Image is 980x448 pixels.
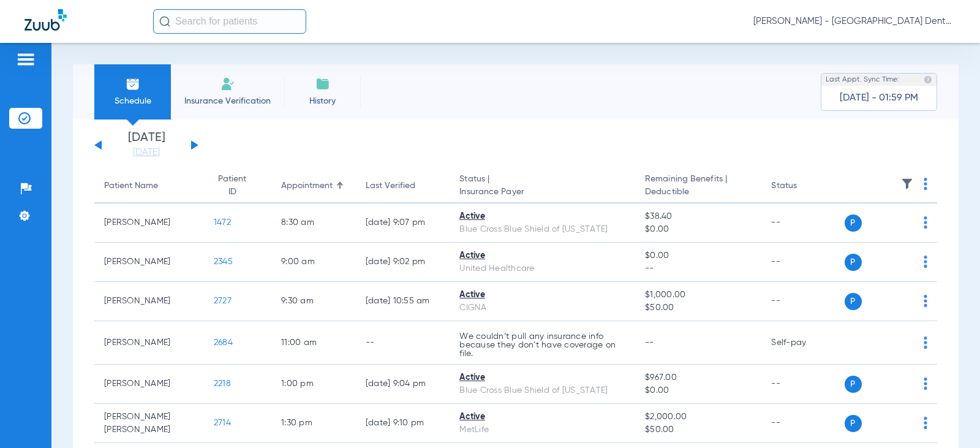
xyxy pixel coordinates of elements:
[356,321,450,365] td: --
[104,180,194,192] div: Patient Name
[94,404,204,443] td: [PERSON_NAME] [PERSON_NAME]
[459,289,625,302] div: Active
[845,215,862,232] span: P
[214,218,231,227] span: 1472
[761,365,844,404] td: --
[459,411,625,423] div: Active
[159,16,170,27] img: Search Icon
[761,243,844,282] td: --
[924,295,927,307] img: group-dot-blue.svg
[845,254,862,271] span: P
[271,243,356,282] td: 9:00 AM
[761,282,844,321] td: --
[459,186,625,199] span: Insurance Payer
[459,262,625,275] div: United Healthcare
[110,146,183,159] a: [DATE]
[924,216,927,229] img: group-dot-blue.svg
[761,404,844,443] td: --
[459,423,625,436] div: MetLife
[356,282,450,321] td: [DATE] 10:55 AM
[214,173,262,199] div: Patient ID
[845,293,862,310] span: P
[761,203,844,243] td: --
[924,178,927,190] img: group-dot-blue.svg
[356,404,450,443] td: [DATE] 9:10 PM
[924,378,927,390] img: group-dot-blue.svg
[214,257,233,266] span: 2345
[356,243,450,282] td: [DATE] 9:02 PM
[459,384,625,397] div: Blue Cross Blue Shield of [US_STATE]
[459,371,625,384] div: Active
[153,9,306,34] input: Search for patients
[459,210,625,223] div: Active
[645,289,752,302] span: $1,000.00
[901,178,913,190] img: filter.svg
[94,203,204,243] td: [PERSON_NAME]
[221,77,235,91] img: Manual Insurance Verification
[214,297,232,305] span: 2727
[271,203,356,243] td: 8:30 AM
[645,411,752,423] span: $2,000.00
[761,321,844,365] td: Self-pay
[845,415,862,432] span: P
[271,365,356,404] td: 1:00 PM
[271,404,356,443] td: 1:30 PM
[450,169,635,203] th: Status |
[761,169,844,203] th: Status
[24,9,67,31] img: Zuub Logo
[214,419,231,427] span: 2714
[645,371,752,384] span: $967.00
[94,365,204,404] td: [PERSON_NAME]
[845,376,862,393] span: P
[94,321,204,365] td: [PERSON_NAME]
[16,52,36,67] img: hamburger-icon
[645,249,752,262] span: $0.00
[826,74,899,86] span: Last Appt. Sync Time:
[840,92,918,104] span: [DATE] - 01:59 PM
[126,77,140,91] img: Schedule
[281,180,346,192] div: Appointment
[645,384,752,397] span: $0.00
[180,95,275,107] span: Insurance Verification
[94,243,204,282] td: [PERSON_NAME]
[315,77,330,91] img: History
[459,249,625,262] div: Active
[110,132,183,159] li: [DATE]
[645,302,752,314] span: $50.00
[924,256,927,268] img: group-dot-blue.svg
[635,169,761,203] th: Remaining Benefits |
[271,282,356,321] td: 9:30 AM
[924,336,927,349] img: group-dot-blue.svg
[214,379,231,388] span: 2218
[214,173,251,199] div: Patient ID
[459,332,625,358] p: We couldn’t pull any insurance info because they don’t have coverage on file.
[366,180,415,192] div: Last Verified
[356,365,450,404] td: [DATE] 9:04 PM
[271,321,356,365] td: 11:00 AM
[104,180,158,192] div: Patient Name
[753,15,956,28] span: [PERSON_NAME] - [GEOGRAPHIC_DATA] Dental Care
[104,95,162,107] span: Schedule
[645,262,752,275] span: --
[924,417,927,429] img: group-dot-blue.svg
[214,338,233,347] span: 2684
[645,338,654,347] span: --
[356,203,450,243] td: [DATE] 9:07 PM
[645,223,752,236] span: $0.00
[94,282,204,321] td: [PERSON_NAME]
[645,186,752,199] span: Deductible
[924,75,932,84] img: last sync help info
[366,180,440,192] div: Last Verified
[459,302,625,314] div: CIGNA
[459,223,625,236] div: Blue Cross Blue Shield of [US_STATE]
[645,423,752,436] span: $50.00
[645,210,752,223] span: $38.40
[293,95,352,107] span: History
[281,180,333,192] div: Appointment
